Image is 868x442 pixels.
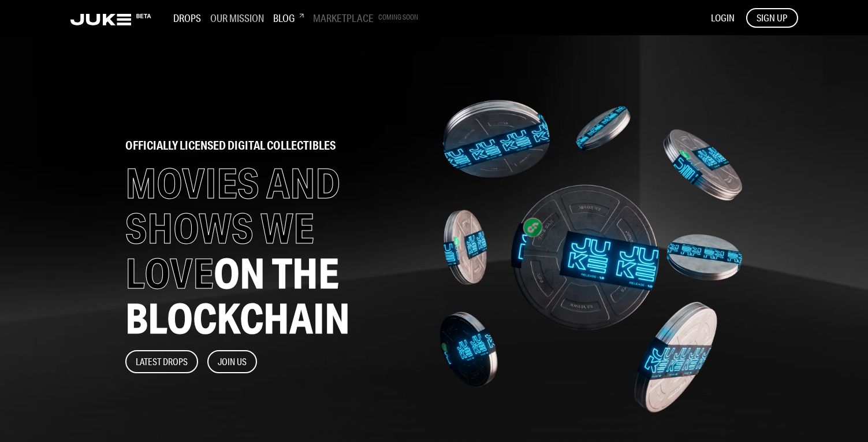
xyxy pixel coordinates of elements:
h3: Our Mission [210,12,264,24]
h3: Blog [273,12,304,24]
button: SIGN UP [746,8,798,28]
button: LOGIN [711,12,735,24]
h3: Drops [173,12,201,24]
span: ON THE BLOCKCHAIN [125,248,350,343]
h2: officially licensed digital collectibles [125,140,418,151]
button: Latest Drops [125,350,198,373]
span: SIGN UP [757,12,787,24]
button: Join Us [207,350,257,373]
h1: MOVIES AND SHOWS WE LOVE [125,161,418,341]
